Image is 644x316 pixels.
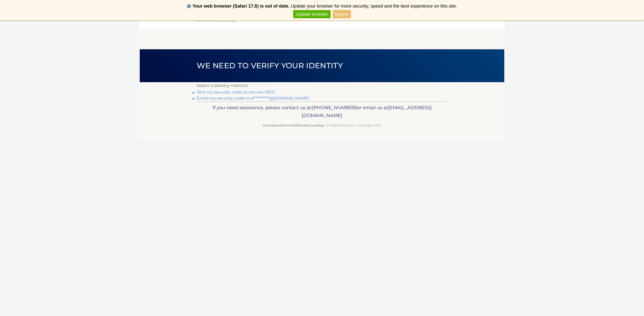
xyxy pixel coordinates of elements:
[197,82,447,89] p: Select a delivery method:
[200,123,444,128] p: - All Rights Reserved - Copyright 2025
[192,4,290,9] b: Your web browser (Safari 17.6) is out of date.
[333,10,351,18] a: Ignore
[312,105,357,110] span: [PHONE_NUMBER]
[291,4,457,9] span: Update your browser for more security, speed and the best experience on this site.
[293,10,330,18] a: Update browser
[197,96,309,101] a: Email my security code to d**********@[DOMAIN_NAME]
[197,61,343,70] span: We need to verify your identity
[197,90,275,95] a: Text my security code to xxx-xxx-9972
[200,104,444,120] p: If you need assistance, please contact us at: or email us at
[263,123,324,127] strong: Cal Automotive Certified Auto Leasing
